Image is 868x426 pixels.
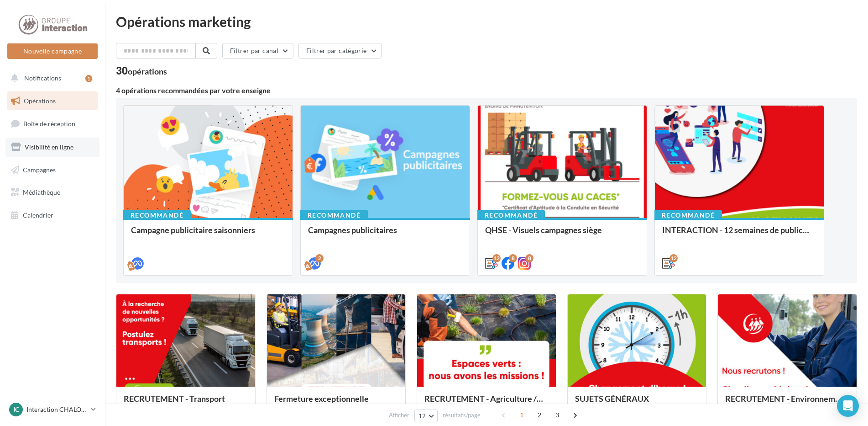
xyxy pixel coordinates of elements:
div: SUJETS GÉNÉRAUX [575,394,699,412]
span: Calendrier [23,211,53,219]
div: RECRUTEMENT - Environnement [725,394,849,412]
span: Médiathèque [23,188,60,196]
div: 8 [525,254,533,262]
div: 8 [509,254,517,262]
span: IC [13,405,19,414]
button: Notifications 1 [5,69,96,88]
span: Campagnes [23,165,56,173]
div: 2 [315,254,324,262]
a: Boîte de réception [5,114,99,133]
div: Fermeture exceptionnelle [274,394,398,412]
button: Filtrer par canal [222,43,293,59]
span: 12 [418,412,426,420]
div: 4 opérations recommandées par votre enseigne [116,87,857,94]
button: 12 [414,410,438,422]
div: QHSE - Visuels campagnes siège [485,225,639,244]
span: 1 [514,408,529,422]
div: Campagne publicitaire saisonniers [131,225,285,244]
div: 1 [85,75,92,82]
div: Opérations marketing [116,15,857,28]
a: Campagnes [5,160,99,180]
span: Afficher [389,411,409,420]
div: opérations [128,67,167,75]
a: Visibilité en ligne [5,138,99,157]
div: Recommandé [123,210,191,220]
button: Nouvelle campagne [7,43,98,59]
a: Médiathèque [5,183,99,202]
div: RECRUTEMENT - Transport [124,394,248,412]
a: IC Interaction CHALONS EN [GEOGRAPHIC_DATA] [7,401,98,418]
div: 12 [669,254,678,262]
div: 30 [116,66,167,76]
div: INTERACTION - 12 semaines de publication [662,225,816,244]
span: Opérations [24,97,56,105]
div: RECRUTEMENT - Agriculture / Espaces verts [424,394,549,412]
div: Campagnes publicitaires [308,225,462,244]
div: Recommandé [477,210,545,220]
span: Notifications [24,74,61,82]
span: 2 [532,408,547,422]
p: Interaction CHALONS EN [GEOGRAPHIC_DATA] [26,405,87,414]
span: résultats/page [443,411,481,420]
span: Visibilité en ligne [25,143,73,151]
div: Recommandé [300,210,368,220]
a: Calendrier [5,206,99,225]
span: 3 [550,408,565,422]
div: Recommandé [654,210,722,220]
div: 12 [492,254,501,262]
div: Open Intercom Messenger [837,395,859,417]
a: Opérations [5,91,99,111]
button: Filtrer par catégorie [298,43,382,59]
span: Boîte de réception [23,120,75,128]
